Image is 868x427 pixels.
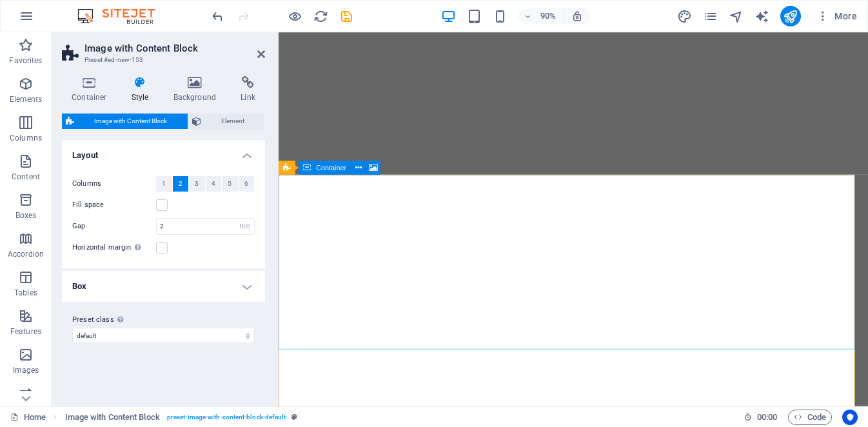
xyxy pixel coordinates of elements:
i: Publish [783,9,798,24]
button: 4 [206,176,222,192]
span: Click to select. Double-click to edit [65,410,160,425]
span: . preset-image-with-content-block-default [165,410,286,425]
button: 5 [222,176,238,192]
label: Columns [72,176,156,192]
h4: Link [231,76,265,103]
button: Image with Content Block [62,114,188,129]
p: Tables [14,288,37,298]
p: Content [12,172,40,182]
button: More [811,6,862,26]
span: 3 [195,176,199,192]
button: Usercentrics [842,410,858,425]
p: Favorites [9,55,42,66]
label: Gap [72,223,156,230]
button: 90% [518,8,564,24]
p: Elements [10,94,43,104]
h6: Session time [744,410,778,425]
p: Images [13,365,39,375]
button: publish [780,6,801,26]
p: Accordion [8,249,44,259]
h4: Style [122,76,164,103]
a: Click to cancel selection. Double-click to open Pages [10,410,46,425]
h2: Image with Content Block [84,43,265,54]
span: 1 [162,176,166,192]
img: Editor Logo [74,8,171,24]
i: Navigator [729,9,744,24]
i: Pages (Ctrl+Alt+S) [703,9,718,24]
button: undo [210,8,225,24]
h4: Container [62,76,122,103]
span: Container [317,164,347,171]
p: Boxes [15,210,37,221]
button: design [677,8,693,24]
span: 6 [244,176,248,192]
span: : [766,412,768,422]
label: Fill space [72,197,156,213]
span: Image with Content Block [78,114,184,129]
h4: Background [164,76,232,103]
button: 2 [173,176,189,192]
span: 5 [228,176,232,192]
span: 2 [179,176,182,192]
button: Element [188,114,265,129]
p: Features [10,326,41,337]
i: Save (Ctrl+S) [339,9,354,24]
i: AI Writer [755,9,769,24]
button: save [339,8,354,24]
button: 3 [189,176,205,192]
span: 00 00 [757,410,777,425]
h4: Layout [62,140,265,163]
span: More [816,10,857,23]
button: Click here to leave preview mode and continue editing [287,8,302,24]
i: On resize automatically adjust zoom level to fit chosen device. [571,10,583,22]
button: Code [788,410,832,425]
h3: Preset #ed-new-153 [84,54,239,66]
h6: 90% [538,8,558,24]
i: Reload page [313,9,328,24]
button: reload [313,8,328,24]
span: Code [794,410,826,425]
button: 1 [156,176,172,192]
button: navigator [729,8,744,24]
nav: breadcrumb [65,410,297,425]
h4: Box [62,271,265,302]
button: pages [703,8,718,24]
i: Undo: Add element (Ctrl+Z) [210,9,225,24]
span: 4 [212,176,215,192]
label: Horizontal margin [72,240,156,255]
p: Columns [10,133,42,143]
button: 6 [239,176,255,192]
i: This element is a customizable preset [291,413,297,421]
button: text_generator [755,8,770,24]
span: Element [205,114,261,129]
i: Design (Ctrl+Alt+Y) [677,9,692,24]
label: Preset class [72,312,255,328]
